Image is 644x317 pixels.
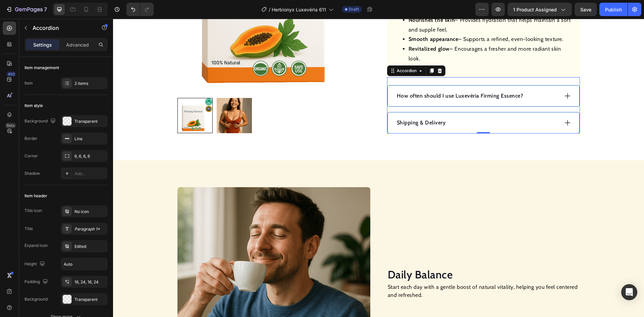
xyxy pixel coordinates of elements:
[24,226,33,232] div: Title
[74,279,106,285] div: 16, 24, 16, 24
[33,24,90,32] p: Accordion
[24,260,46,269] div: Height
[621,284,637,300] div: Open Intercom Messenger
[272,6,326,13] span: Herbionyx Luxevéria 611
[74,244,106,250] div: Edited
[24,136,38,142] div: Border
[24,277,49,286] div: Padding
[74,209,106,215] div: No icon
[507,3,572,16] button: 1 product assigned
[24,208,42,214] div: Title icon
[24,193,47,199] div: Item header
[296,16,459,25] li: – Supports a refined, even-looking texture.
[349,6,359,12] span: Draft
[296,17,345,23] strong: Smooth appearance
[275,264,466,280] p: Start each day with a gentle boost of natural vitality, helping you feel centered and refreshed.
[5,123,16,128] div: Beta
[33,41,52,48] p: Settings
[74,171,106,177] div: Add...
[605,6,622,13] div: Publish
[74,297,106,303] div: Transparent
[296,25,459,45] li: – Encourages a fresher and more radiant skin look.
[24,296,48,302] div: Background
[580,7,591,12] span: Save
[513,6,557,13] span: 1 product assigned
[6,71,16,77] div: 450
[24,153,38,159] div: Corner
[74,118,106,124] div: Transparent
[24,170,40,176] div: Shadow
[24,103,43,109] div: Item style
[283,72,411,82] div: Rich Text Editor. Editing area: main
[269,6,270,13] span: /
[274,248,467,264] h2: Daily Balance
[284,100,333,108] p: Shipping & Delivery
[74,153,106,159] div: 6, 6, 6, 6
[74,136,106,142] div: Line
[282,49,305,55] div: Accordion
[296,27,337,33] strong: Revitalized glow
[283,99,334,109] div: Rich Text Editor. Editing area: main
[126,3,154,16] div: Undo/Redo
[24,65,59,71] div: Item management
[74,226,106,232] div: Paragraph 1*
[24,117,57,126] div: Background
[74,81,106,87] div: 2 items
[3,3,50,16] button: 7
[575,3,597,16] button: Save
[44,5,47,13] p: 7
[66,41,89,48] p: Advanced
[24,243,48,249] div: Expand icon
[113,19,644,317] iframe: Design area
[24,80,33,86] div: Item
[61,258,107,270] input: Auto
[599,3,628,16] button: Publish
[284,73,410,81] p: How often should I use Luxevéria Firming Essence?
